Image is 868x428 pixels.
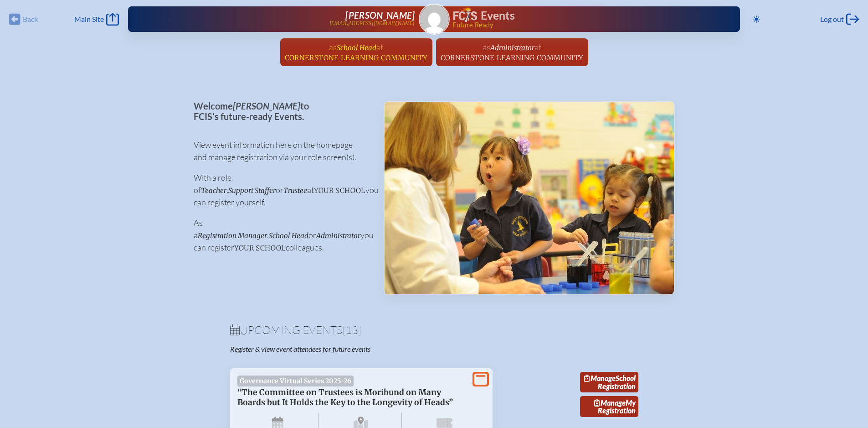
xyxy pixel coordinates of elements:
span: [PERSON_NAME] [233,100,300,111]
span: Trustee [283,186,307,195]
span: Teacher [201,186,226,195]
a: ManageSchool Registration [580,372,638,393]
a: Gravatar [419,4,450,35]
span: at [534,42,541,52]
span: Main Site [74,15,104,24]
span: your school [234,244,286,252]
p: Welcome to FCIS’s future-ready Events. [194,101,369,121]
span: School Head [269,231,308,240]
img: Gravatar [420,5,449,34]
span: [PERSON_NAME] [345,10,415,21]
span: Administrator [490,43,534,52]
p: With a role of , or at you can register yourself. [194,172,369,209]
span: your school [314,186,365,195]
span: Administrator [316,231,360,240]
span: Manage [594,398,626,407]
span: Cornerstone Learning Community [285,53,428,62]
a: ManageMy Registration [580,396,638,417]
span: Registration Manager [198,231,267,240]
span: Log out [820,15,844,24]
span: at [376,42,383,52]
span: [13] [342,323,361,337]
p: As a , or you can register colleagues. [194,217,369,254]
a: [PERSON_NAME][EMAIL_ADDRESS][DOMAIN_NAME] [157,10,415,28]
a: asAdministratoratCornerstone Learning Community [437,38,587,66]
p: [EMAIL_ADDRESS][DOMAIN_NAME] [329,21,415,26]
img: Events [385,102,674,294]
span: Cornerstone Learning Community [441,53,584,62]
a: Main Site [74,13,119,26]
a: asSchool HeadatCornerstone Learning Community [281,38,431,66]
p: Register & view event attendees for future events [230,344,471,354]
h1: Upcoming Events [230,324,638,335]
span: School Head [337,43,376,52]
span: Manage [584,374,616,382]
span: Support Staffer [228,186,276,195]
p: View event information here on the homepage and manage registration via your role screen(s). [194,139,369,163]
div: FCIS Events — Future ready [453,7,711,28]
span: Future Ready [452,22,711,28]
span: “The Committee on Trustees is Moribund on Many Boards but It Holds the Key to the Longevity of He... [237,387,453,407]
span: as [329,42,337,52]
span: Governance Virtual Series 2025-26 [237,376,354,386]
span: as [483,42,490,52]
